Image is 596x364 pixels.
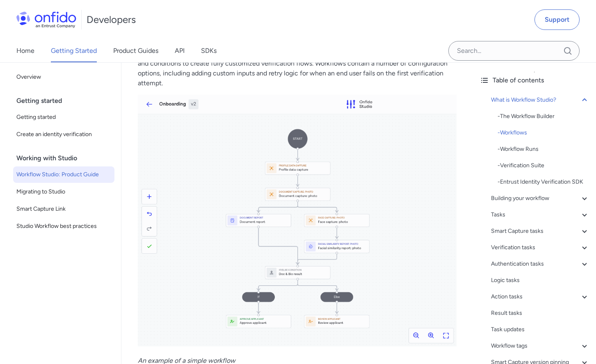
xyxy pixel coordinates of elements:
div: - Workflow Runs [498,144,589,154]
div: - The Workflow Builder [498,111,589,121]
a: Building your workflow [491,193,589,203]
span: Getting started [16,112,111,122]
a: Studio Workflow best practices [13,218,114,234]
div: Table of contents [480,75,589,85]
span: Workflow Studio: Product Guide [16,170,111,180]
a: -Entrust Identity Verification SDK [498,177,589,187]
a: Overview [13,69,114,85]
p: Workflows allow you to define required end-user actions, which verifications are triggered as wel... [138,49,457,88]
input: Onfido search input field [448,41,580,61]
a: Smart Capture tasks [491,226,589,236]
a: Tasks [491,210,589,220]
a: Result tasks [491,308,589,318]
a: Authentication tasks [491,259,589,269]
a: Home [16,39,34,62]
a: Getting Started [51,39,97,62]
a: Logic tasks [491,275,589,285]
a: Task updates [491,325,589,334]
img: Onfido Logo [16,11,76,28]
span: Create an identity verification [16,130,111,139]
a: Workflow tags [491,341,589,351]
a: Action tasks [491,292,589,302]
a: Workflow Studio: Product Guide [13,166,114,183]
a: Verification tasks [491,243,589,253]
h1: Developers [87,13,136,26]
a: Product Guides [113,39,158,62]
a: -Workflow Runs [498,144,589,154]
span: Smart Capture Link [16,204,111,214]
a: Support [534,9,580,30]
div: Getting started [16,93,118,109]
div: Working with Studio [16,150,118,166]
a: Migrating to Studio [13,184,114,200]
span: Studio Workflow best practices [16,221,111,231]
a: API [175,39,185,62]
a: -Verification Suite [498,161,589,171]
img: A simple workflow [138,95,457,346]
div: - Entrust Identity Verification SDK [498,177,589,187]
a: Smart Capture Link [13,201,114,217]
a: SDKs [201,39,217,62]
a: Getting started [13,109,114,125]
span: Migrating to Studio [16,187,111,197]
a: -The Workflow Builder [498,111,589,121]
div: - Workflows [498,128,589,138]
a: -Workflows [498,128,589,138]
span: Overview [16,72,111,82]
a: What is Workflow Studio? [491,95,589,105]
div: - Verification Suite [498,161,589,171]
a: Create an identity verification [13,126,114,143]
